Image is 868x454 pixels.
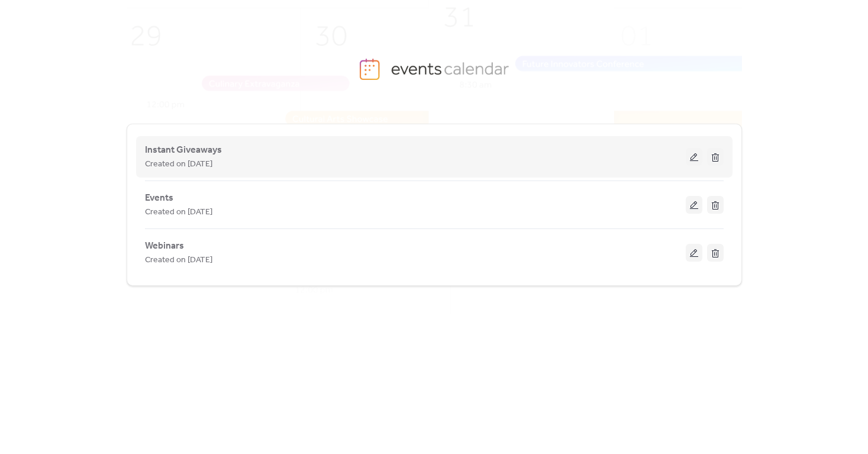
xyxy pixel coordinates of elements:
span: Created on [DATE] [145,205,212,220]
span: Events [145,191,173,205]
a: Instant Giveaways [145,147,222,153]
span: Created on [DATE] [145,253,212,268]
span: Webinars [145,239,184,253]
a: Webinars [145,243,184,249]
span: Created on [DATE] [145,157,212,172]
a: Events [145,195,173,201]
span: Instant Giveaways [145,143,222,157]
